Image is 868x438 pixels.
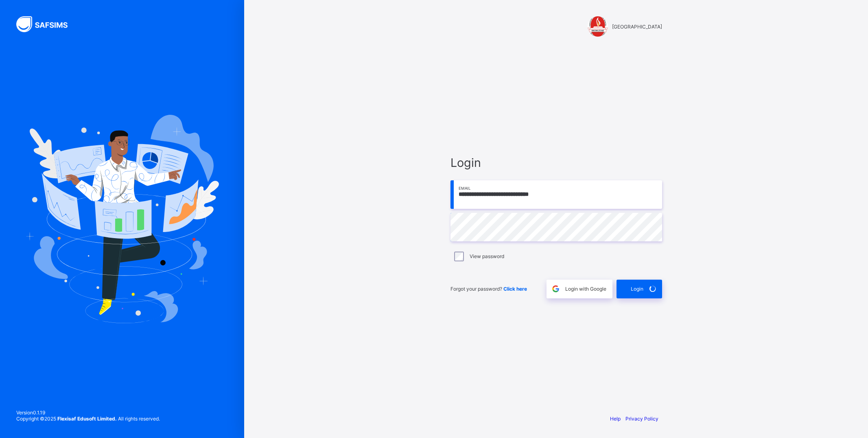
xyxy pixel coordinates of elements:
a: Click here [503,286,527,292]
span: Version 0.1.19 [16,410,160,416]
img: SAFSIMS Logo [16,16,77,32]
img: Hero Image [25,115,219,323]
span: [GEOGRAPHIC_DATA] [612,24,662,30]
img: google.396cfc9801f0270233282035f929180a.svg [551,284,560,293]
span: Login with Google [565,286,606,292]
span: Login [631,286,643,292]
a: Help [610,416,621,422]
span: Forgot your password? [450,286,527,292]
span: Login [450,155,662,170]
strong: Flexisaf Edusoft Limited. [57,416,117,422]
span: Copyright © 2025 All rights reserved. [16,416,160,422]
label: View password [470,253,504,259]
a: Privacy Policy [625,416,658,422]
